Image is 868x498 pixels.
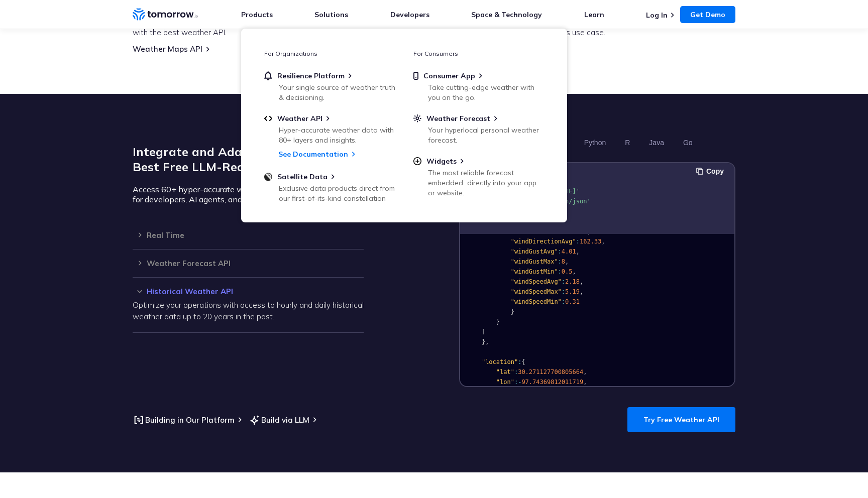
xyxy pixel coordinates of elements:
[413,114,421,123] img: sun.svg
[264,114,272,123] img: api.svg
[471,10,542,19] a: Space & Technology
[133,260,364,267] h3: Weather Forecast API
[264,172,272,181] img: satellite-data-menu.png
[511,258,558,265] span: "windGustMax"
[627,407,735,432] a: Try Free Weather API
[565,258,569,265] span: ,
[521,379,583,386] span: 97.74369812011719
[580,278,583,285] span: ,
[562,278,565,285] span: :
[645,134,668,151] button: Java
[413,71,418,80] img: mobile.svg
[562,258,565,265] span: 8
[133,144,364,174] h2: Integrate and Adapt with the World’s Best Free LLM-Ready Weather API
[482,358,518,365] span: "location"
[249,414,309,426] a: Build via LLM
[413,157,544,196] a: WidgetsThe most reliable forecast embedded directly into your app or website.
[580,288,583,295] span: ,
[428,82,545,102] div: Take cutting-edge weather with you on the go.
[511,228,569,235] span: "weatherCodeMin"
[133,414,235,426] a: Building in Our Platform
[562,298,565,305] span: :
[428,125,545,145] div: Your hyperlocal personal weather forecast.
[413,71,544,100] a: Consumer AppTake cutting-edge weather with you on the go.
[511,298,562,305] span: "windSpeedMin"
[133,184,364,204] p: Access 60+ hyper-accurate weather layers – now optimized for developers, AI agents, and natural l...
[264,71,395,100] a: Resilience PlatformYour single source of weather truth & decisioning.
[558,248,562,255] span: :
[390,10,429,19] a: Developers
[562,288,565,295] span: :
[277,71,345,80] span: Resilience Platform
[584,10,604,19] a: Learn
[573,268,576,275] span: ,
[279,183,396,203] div: Exclusive data products direct from our first-of-its-kind constellation
[621,134,633,151] button: R
[518,358,521,365] span: :
[573,228,587,235] span: 1000
[133,7,198,22] a: Home link
[511,248,558,255] span: "windGustAvg"
[511,268,558,275] span: "windGustMin"
[587,228,590,235] span: ,
[581,134,610,151] button: Python
[277,114,322,123] span: Weather API
[496,318,500,325] span: }
[518,379,521,386] span: -
[562,248,576,255] span: 4.01
[264,71,272,80] img: bell.svg
[413,50,544,57] h3: For Consumers
[264,114,395,143] a: Weather APIHyper-accurate weather data with 80+ layers and insights.
[511,308,514,315] span: }
[426,157,457,166] span: Widgets
[583,368,587,376] span: ,
[278,150,348,159] a: See Documentation
[565,298,580,305] span: 0.31
[133,44,202,54] a: Weather Maps API
[514,379,518,386] span: :
[314,10,348,19] a: Solutions
[485,338,489,345] span: ,
[511,288,562,295] span: "windSpeedMax"
[241,10,273,19] a: Products
[696,166,727,177] button: Copy
[558,258,562,265] span: :
[583,379,587,386] span: ,
[426,114,490,123] span: Weather Forecast
[413,114,544,143] a: Weather ForecastYour hyperlocal personal weather forecast.
[133,299,364,322] p: Optimize your operations with access to hourly and daily historical weather data up to 20 years i...
[521,358,525,365] span: {
[279,82,396,102] div: Your single source of weather truth & decisioning.
[423,71,475,80] span: Consumer App
[646,11,668,20] a: Log In
[482,328,485,335] span: ]
[562,268,573,275] span: 0.5
[601,238,605,245] span: ,
[680,6,735,23] a: Get Demo
[565,288,580,295] span: 5.19
[569,228,572,235] span: :
[576,248,580,255] span: ,
[680,134,696,151] button: Go
[511,238,576,245] span: "windDirectionAvg"
[264,50,395,57] h3: For Organizations
[514,368,518,376] span: :
[482,338,485,345] span: }
[279,125,396,145] div: Hyper-accurate weather data with 80+ layers and insights.
[277,172,328,181] span: Satellite Data
[558,268,562,275] span: :
[133,288,364,295] h3: Historical Weather API
[264,172,395,201] a: Satellite DataExclusive data products direct from our first-of-its-kind constellation
[428,168,545,198] div: The most reliable forecast embedded directly into your app or website.
[576,238,580,245] span: :
[511,278,562,285] span: "windSpeedAvg"
[580,238,601,245] span: 162.33
[496,379,514,386] span: "lon"
[413,157,421,166] img: plus-circle.svg
[496,368,514,376] span: "lat"
[565,278,580,285] span: 2.18
[133,231,364,239] h3: Real Time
